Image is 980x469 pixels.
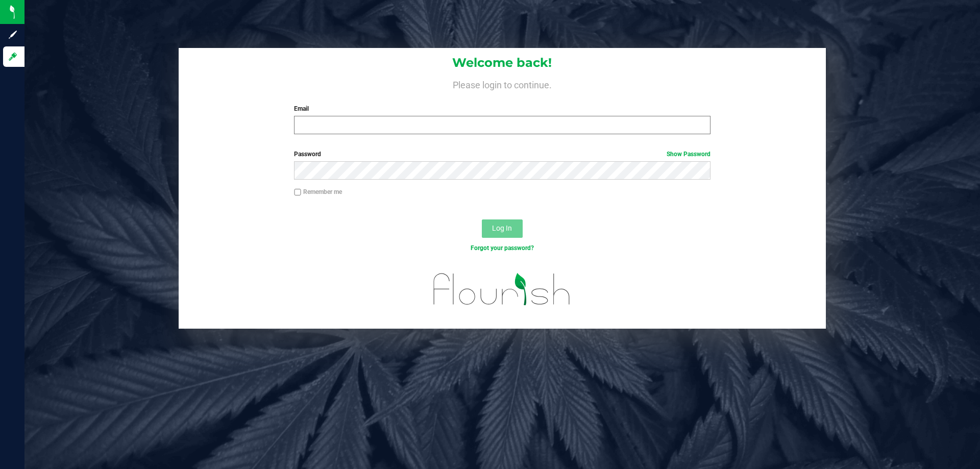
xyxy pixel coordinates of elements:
[471,244,534,252] a: Forgot your password?
[421,263,583,315] img: flourish_logo.svg
[294,104,710,113] label: Email
[492,224,512,232] span: Log In
[8,52,18,62] inline-svg: Log in
[294,189,301,196] input: Remember me
[294,151,321,158] span: Password
[179,56,826,69] h1: Welcome back!
[482,219,523,238] button: Log In
[8,30,18,40] inline-svg: Sign up
[294,187,342,196] label: Remember me
[179,78,826,90] h4: Please login to continue.
[667,151,710,158] a: Show Password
